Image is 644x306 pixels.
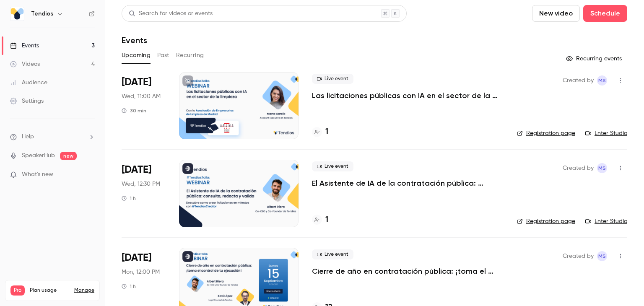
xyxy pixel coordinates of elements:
[10,78,47,87] div: Audience
[517,129,575,137] a: Registration page
[22,170,53,179] span: What's new
[312,91,504,101] a: Las licitaciones públicas con IA en el sector de la limpieza
[325,126,328,137] h4: 1
[85,171,95,179] iframe: Noticeable Trigger
[122,163,151,176] span: [DATE]
[122,49,151,62] button: Upcoming
[598,163,606,173] span: MS
[60,152,77,160] span: new
[122,75,151,89] span: [DATE]
[10,285,25,296] span: Pro
[122,251,151,265] span: [DATE]
[583,5,627,22] button: Schedule
[122,92,161,101] span: Wed, 11:00 AM
[597,251,607,261] span: Maria Serra
[585,129,627,137] a: Enter Studio
[122,268,160,276] span: Mon, 12:00 PM
[312,214,328,226] a: 1
[312,161,353,171] span: Live event
[563,251,594,261] span: Created by
[10,97,44,105] div: Settings
[563,75,594,86] span: Created by
[563,163,594,173] span: Created by
[122,72,166,139] div: Sep 10 Wed, 11:00 AM (Europe/Madrid)
[517,217,575,226] a: Registration page
[312,249,353,259] span: Live event
[74,287,94,294] a: Manage
[129,9,213,18] div: Search for videos or events
[598,251,606,261] span: MS
[10,7,24,21] img: Tendios
[157,49,169,62] button: Past
[312,266,504,276] a: Cierre de año en contratación pública: ¡toma el control de tu ejecución!
[22,132,34,141] span: Help
[122,195,136,202] div: 1 h
[532,5,580,22] button: New video
[10,41,39,50] div: Events
[31,10,53,18] h6: Tendios
[122,160,166,227] div: Sep 10 Wed, 12:30 PM (Europe/Madrid)
[122,107,146,114] div: 30 min
[30,287,69,294] span: Plan usage
[597,163,607,173] span: Maria Serra
[312,178,504,188] a: El Asistente de IA de la contratación pública: consulta, redacta y valida.
[10,60,40,68] div: Videos
[122,283,136,290] div: 1 h
[598,75,606,86] span: MS
[122,35,147,45] h1: Events
[176,49,204,62] button: Recurring
[22,151,55,160] a: SpeakerHub
[312,74,353,84] span: Live event
[325,214,328,226] h4: 1
[585,217,627,226] a: Enter Studio
[312,126,328,137] a: 1
[597,75,607,86] span: Maria Serra
[10,132,95,141] li: help-dropdown-opener
[562,52,627,65] button: Recurring events
[122,180,160,188] span: Wed, 12:30 PM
